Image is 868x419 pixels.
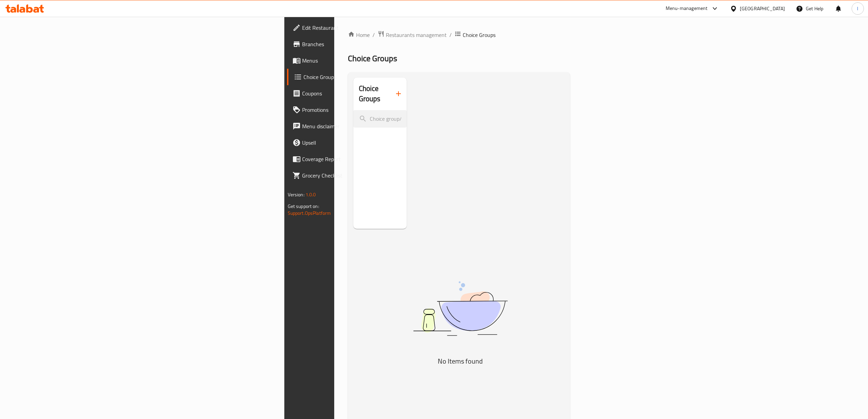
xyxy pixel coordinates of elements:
span: Menu disclaimer [302,122,424,130]
img: dish.svg [375,263,546,354]
span: Coverage Report [302,155,424,163]
a: Menus [287,52,429,69]
span: Grocery Checklist [302,171,424,180]
span: Choice Groups [303,73,424,81]
a: Promotions [287,102,429,118]
span: l [857,5,858,12]
span: Edit Restaurant [302,24,424,32]
a: Coupons [287,85,429,102]
a: Grocery Checklist [287,167,429,184]
span: Upsell [302,139,424,147]
a: Coverage Report [287,151,429,167]
span: 1.0.0 [306,190,316,199]
span: Branches [302,40,424,48]
span: Promotions [302,106,424,114]
a: Support.OpsPlatform [288,209,331,218]
input: search [353,110,407,128]
div: [GEOGRAPHIC_DATA] [740,5,785,12]
nav: breadcrumb [348,30,570,39]
span: Coupons [302,89,424,97]
div: Menu-management [666,4,708,13]
span: Choice Groups [463,31,496,39]
a: Choice Groups [287,69,429,85]
span: Get support on: [288,202,319,211]
h5: No Items found [375,356,546,367]
li: / [449,31,452,39]
span: Menus [302,56,424,65]
a: Menu disclaimer [287,118,429,134]
a: Edit Restaurant [287,19,429,36]
a: Upsell [287,134,429,151]
span: Version: [288,190,304,199]
a: Branches [287,36,429,52]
